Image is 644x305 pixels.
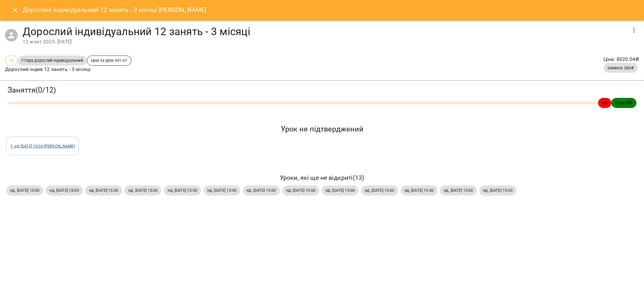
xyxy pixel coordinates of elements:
h6: Дорослий індивідуальний 12 занять - 3 місяці [PERSON_NAME] [23,5,207,15]
a: 1. нд [DATE] 15:00 [PERSON_NAME] [10,144,75,148]
h4: Дорослий індивідуальний 12 занять - 3 місяці [23,25,626,38]
span: нд, [DATE] 15:00 [243,187,280,193]
span: Ціна за урок 691.67 [87,57,131,63]
span: нд, [DATE] 15:00 [85,187,122,193]
span: нд, [DATE] 15:00 [203,187,240,193]
span: Знижки: 280₴ [603,65,638,71]
span: нд, [DATE] 15:00 [479,187,516,193]
p: Ціна : 8020.04 ₴ [603,56,639,63]
span: нд, [DATE] 15:00 [401,187,437,193]
span: нд, [DATE] 15:00 [46,187,82,193]
h5: Урок не підтверджений [6,124,638,134]
span: нд, [DATE] 15:00 [282,187,319,193]
span: нд, [DATE] 15:00 [164,187,201,193]
h3: Заняття ( 0 / 12 ) [8,85,636,95]
span: нд, [DATE] 15:00 [125,187,161,193]
span: 12 [5,57,17,63]
span: нд, [DATE] 15:00 [6,187,43,193]
button: Close [8,3,23,18]
span: нд, [DATE] 15:00 [322,187,358,193]
p: Дорослий індив 12 занять - 3 місяці [5,66,131,73]
h6: Уроки, які ще не відкриті ( 13 ) [6,173,638,183]
span: нд, [DATE] 15:00 [361,187,398,193]
span: 0 ₴ [598,100,611,106]
div: 12 жовт 2025 - [DATE] [23,38,626,45]
span: Гітара дорослий індивідуальний [18,57,86,63]
span: нд, [DATE] 15:00 [440,187,477,193]
span: 8300.04 ₴ [611,100,636,106]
